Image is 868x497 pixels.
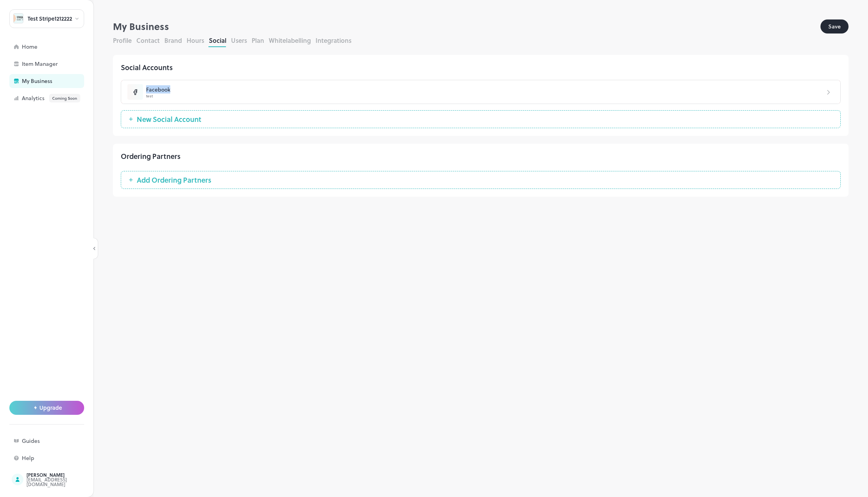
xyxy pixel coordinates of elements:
[49,94,80,102] div: Coming Soon
[187,36,204,45] button: Hours
[22,438,100,444] div: Guides
[133,176,215,184] span: Add Ordering Partners
[252,36,264,45] button: Plan
[121,152,841,161] div: Ordering Partners
[22,61,100,67] div: Item Manager
[14,14,23,23] img: avatar
[39,405,62,411] span: Upgrade
[231,36,247,45] button: Users
[113,19,820,33] div: My Business
[133,115,205,123] span: New Social Account
[22,455,100,461] div: Help
[22,94,100,102] div: Analytics
[22,44,100,49] div: Home
[820,19,849,33] button: Save
[121,110,841,128] button: New Social Account
[136,36,160,45] button: Contact
[209,36,226,45] button: Social
[269,36,311,45] button: Whitelabelling
[164,36,182,45] button: Brand
[146,86,824,93] div: Facebook
[26,477,100,486] div: [EMAIL_ADDRESS][DOMAIN_NAME]
[316,36,351,45] button: Integrations
[121,171,841,189] button: Add Ordering Partners
[146,93,824,98] div: test
[113,36,132,45] button: Profile
[26,472,100,477] div: [PERSON_NAME]
[22,78,100,84] div: My Business
[28,16,72,21] div: Test Stripe1212222
[121,63,841,72] div: Social Accounts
